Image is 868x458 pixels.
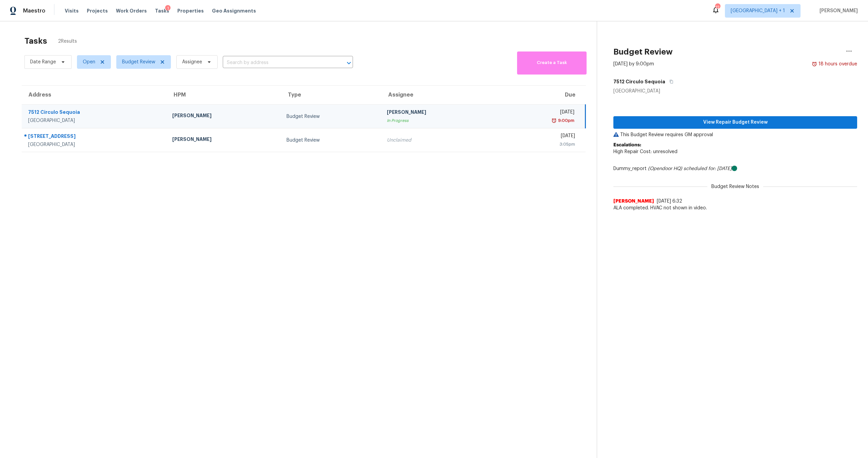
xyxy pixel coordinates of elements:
i: (Opendoor HQ) [648,166,682,171]
th: Address [22,86,167,105]
button: View Repair Budget Review [613,116,857,129]
th: Assignee [381,86,496,105]
div: [GEOGRAPHIC_DATA] [28,117,161,124]
th: Due [495,86,585,105]
span: View Repair Budget Review [619,118,852,127]
b: Escalations: [613,143,641,147]
span: Properties [177,7,204,14]
span: Visits [65,7,79,14]
div: [DATE] [501,109,574,117]
span: Budget Review Notes [707,183,763,190]
div: [GEOGRAPHIC_DATA] [613,88,857,95]
span: [PERSON_NAME] [817,7,858,14]
div: Budget Review [287,113,376,120]
button: Open [344,58,354,68]
div: 9:00pm [557,117,574,124]
div: Budget Review [287,137,376,144]
th: HPM [167,86,281,105]
h2: Tasks [24,38,47,44]
div: 1 [165,5,171,12]
span: Work Orders [116,7,147,14]
div: 12 [715,4,720,11]
span: Geo Assignments [212,7,256,14]
div: [DATE] [501,132,575,141]
div: [DATE] by 9:00pm [613,61,654,67]
div: [PERSON_NAME] [172,112,276,121]
button: Copy Address [665,76,674,88]
i: scheduled for: [DATE] [684,166,732,171]
button: Create a Task [517,51,587,75]
span: [DATE] 6:32 [657,199,682,204]
span: 2 Results [58,38,77,45]
span: [GEOGRAPHIC_DATA] + 1 [731,7,785,14]
div: [PERSON_NAME] [387,109,490,117]
div: [GEOGRAPHIC_DATA] [28,141,161,148]
div: 18 hours overdue [817,61,857,67]
p: This Budget Review requires GM approval [613,131,857,138]
span: Tasks [155,8,169,13]
th: Type [281,86,381,105]
h5: 7512 Circulo Sequoia [613,78,665,85]
span: Date Range [30,59,56,65]
span: Budget Review [122,59,155,65]
span: [PERSON_NAME] [613,198,654,205]
div: 7512 Circulo Sequoia [28,109,161,117]
span: ALA completed. HVAC not shown in video. [613,205,857,211]
img: Overdue Alarm Icon [812,61,817,67]
span: Maestro [23,7,45,14]
div: In Progress [387,117,490,124]
div: 3:05pm [501,141,575,148]
h2: Budget Review [613,48,673,55]
span: High Repair Cost: unresolved [613,149,677,154]
div: [STREET_ADDRESS] [28,133,161,141]
span: Projects [87,7,108,14]
span: Create a Task [520,59,583,67]
img: Overdue Alarm Icon [551,117,557,124]
div: Dummy_report [613,165,857,172]
div: Unclaimed [387,137,490,144]
span: Assignee [182,59,202,65]
span: Open [83,59,95,65]
input: Search by address [223,58,334,68]
div: [PERSON_NAME] [172,136,276,144]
